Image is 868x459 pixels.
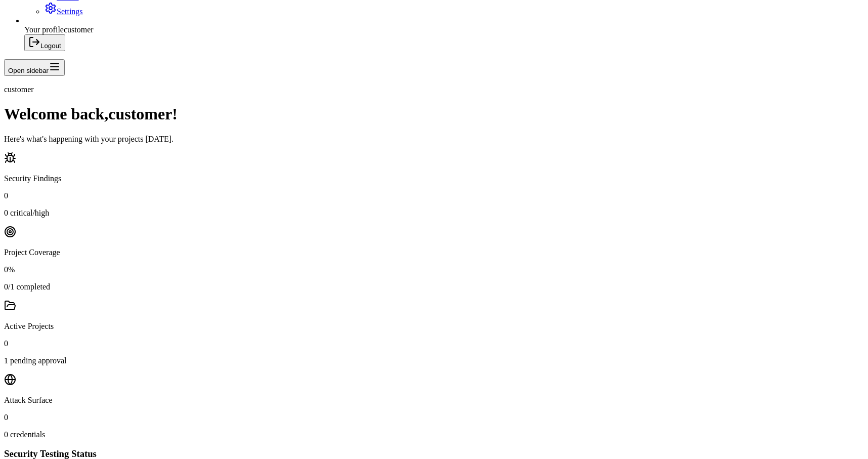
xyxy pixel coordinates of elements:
[4,59,65,76] button: Open sidebar
[8,67,49,74] span: Open sidebar
[24,34,65,51] button: Logout
[4,135,864,144] p: Here's what's happening with your projects [DATE].
[4,396,864,405] p: Attack Surface
[4,248,864,257] p: Project Coverage
[4,85,34,94] span: customer
[4,105,864,123] h1: Welcome back, customer !
[4,322,864,331] p: Active Projects
[4,208,864,218] p: 0 critical/high
[64,25,94,34] span: customer
[45,7,83,16] a: Settings
[4,339,864,348] p: 0
[24,25,64,34] span: Your profile
[4,413,864,422] p: 0
[4,265,864,274] p: 0%
[4,430,864,439] p: 0 credentials
[4,174,864,183] p: Security Findings
[4,282,864,291] p: 0/1 completed
[4,356,864,365] p: 1 pending approval
[4,191,864,200] p: 0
